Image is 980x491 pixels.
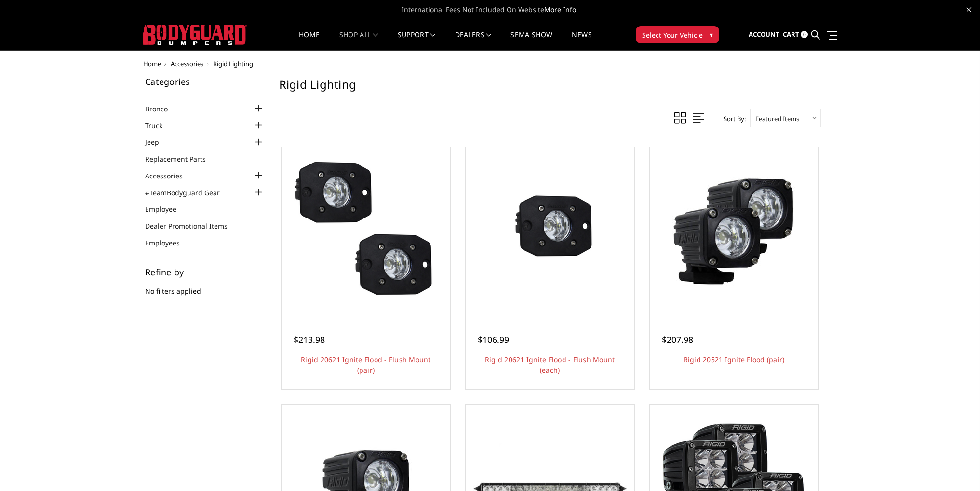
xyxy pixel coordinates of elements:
[145,268,265,276] h5: Refine by
[145,204,188,214] a: Employee
[398,31,436,50] a: Support
[636,26,719,43] button: Select Your Vehicle
[145,171,195,181] a: Accessories
[339,31,378,50] a: shop all
[145,221,240,231] a: Dealer Promotional Items
[710,29,713,40] span: ▾
[478,334,509,345] span: $106.99
[652,150,816,314] a: Rigid 20521 Ignite Flood (pair)
[801,31,808,38] span: 0
[544,5,576,14] a: More Info
[143,59,161,68] a: Home
[783,30,799,39] span: Cart
[294,334,325,345] span: $213.98
[642,30,703,40] span: Select Your Vehicle
[213,59,253,68] span: Rigid Lighting
[145,77,265,86] h5: Categories
[145,238,192,248] a: Employees
[301,355,431,375] a: Rigid 20621 Ignite Flood - Flush Mount (pair)
[662,334,693,345] span: $207.98
[279,77,821,99] h1: Rigid Lighting
[145,121,175,131] a: Truck
[468,150,632,314] a: Rigid 20621 Ignite Flood - Flush Mount (each) Rigid 20621 Ignite Flood - Flush Mount (each)
[145,137,171,147] a: Jeep
[718,111,746,126] label: Sort By:
[145,104,180,114] a: Bronco
[284,150,448,314] a: Rigid 20621 Ignite Flood - Flush Mount (pair) Rigid 20621 Ignite Flood - Flush Mount (pair)
[510,31,552,50] a: SEMA Show
[145,154,218,164] a: Replacement Parts
[684,355,785,364] a: Rigid 20521 Ignite Flood (pair)
[657,154,811,309] img: Rigid 20521 Ignite Flood (pair)
[145,268,265,306] div: No filters applied
[749,22,779,48] a: Account
[143,25,247,45] img: BODYGUARD BUMPERS
[455,31,492,50] a: Dealers
[749,30,779,39] span: Account
[145,188,232,198] a: #TeamBodyguard Gear
[171,59,203,68] a: Accessories
[299,31,320,50] a: Home
[572,31,591,50] a: News
[783,22,808,48] a: Cart 0
[485,355,615,375] a: Rigid 20621 Ignite Flood - Flush Mount (each)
